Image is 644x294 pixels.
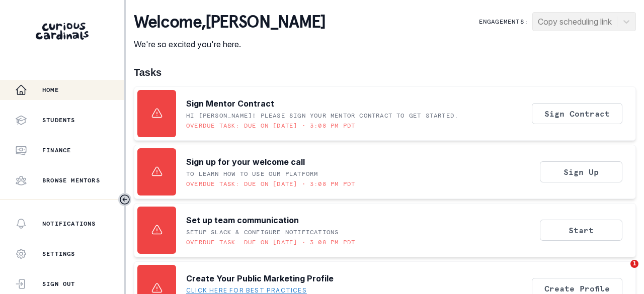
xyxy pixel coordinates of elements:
[186,214,299,226] p: Set up team communication
[186,272,334,284] p: Create Your Public Marketing Profile
[630,260,638,268] span: 1
[186,122,355,130] p: Overdue task: Due on [DATE] • 3:08 PM PDT
[42,86,59,94] p: Home
[134,12,325,32] p: Welcome , [PERSON_NAME]
[134,38,325,50] p: We're so excited you're here.
[186,156,305,168] p: Sign up for your welcome call
[36,23,89,40] img: Curious Cardinals Logo
[134,66,636,78] h1: Tasks
[42,146,71,154] p: Finance
[186,228,339,236] p: Setup Slack & Configure Notifications
[532,103,622,124] button: Sign Contract
[186,112,458,120] p: Hi [PERSON_NAME]! Please sign your mentor contract to get started.
[186,238,355,246] p: Overdue task: Due on [DATE] • 3:08 PM PDT
[186,180,355,188] p: Overdue task: Due on [DATE] • 3:08 PM PDT
[540,161,622,182] button: Sign Up
[42,116,75,124] p: Students
[186,97,274,110] p: Sign Mentor Contract
[42,176,100,184] p: Browse Mentors
[118,193,131,206] button: Toggle sidebar
[42,220,96,228] p: Notifications
[186,170,318,178] p: To learn how to use our platform
[610,260,634,284] iframe: Intercom live chat
[42,250,75,258] p: Settings
[42,280,75,288] p: Sign Out
[479,18,528,26] p: Engagements:
[540,220,622,241] button: Start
